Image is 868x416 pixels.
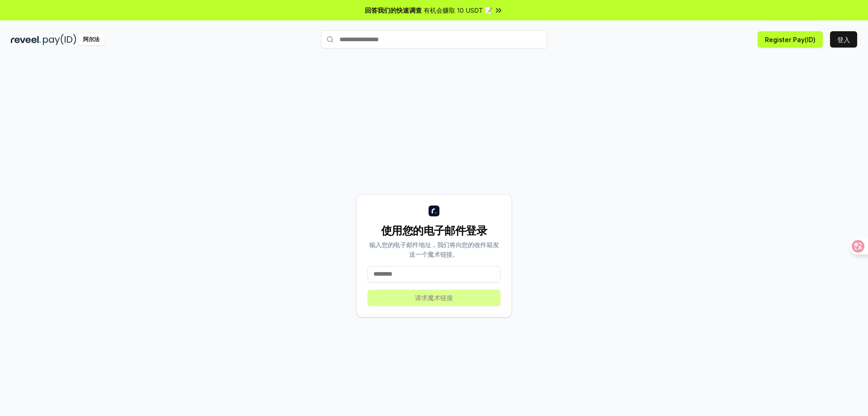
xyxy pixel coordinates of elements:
button: 登入 [830,31,857,48]
img: 揭示黑暗 [11,34,41,45]
font: 输入您的电子邮件地址，我们将向您的收件箱发送一个魔术链接。 [369,241,499,258]
img: logo_small [429,206,439,216]
font: 回答我们的快速调查 [365,6,422,14]
font: 登入 [837,36,850,43]
img: 付款编号 [43,34,76,45]
font: 使用您的电子邮件登录 [381,224,487,237]
font: 阿尔法 [83,36,99,43]
font: 有机会赚取 10 USDT 📝 [424,6,492,14]
button: Register Pay(ID) [758,31,823,48]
